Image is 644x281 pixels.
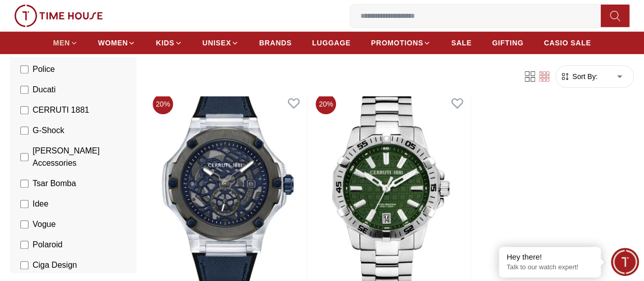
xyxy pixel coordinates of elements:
[544,38,591,48] span: CASIO SALE
[20,200,29,208] input: Idee
[20,65,29,73] input: Police
[53,38,70,48] span: MEN
[544,34,591,52] a: CASIO SALE
[20,126,29,135] input: G-Shock
[203,34,239,52] a: UNISEX
[156,38,174,48] span: KIDS
[33,239,63,251] span: Polaroid
[20,106,29,114] input: CERRUTI 1881
[20,153,29,161] input: [PERSON_NAME] Accessories
[20,180,29,188] input: Tsar Bomba
[312,38,351,48] span: LUGGAGE
[53,34,77,52] a: MEN
[33,84,55,96] span: Ducati
[98,38,128,48] span: WOMEN
[507,263,593,272] p: Talk to our watch expert!
[98,34,136,52] a: WOMEN
[33,259,77,271] span: Ciga Design
[560,71,598,82] button: Sort By:
[20,86,29,94] input: Ducati
[259,34,292,52] a: BRANDS
[33,198,48,210] span: Idee
[371,38,424,48] span: PROMOTIONS
[570,71,598,82] span: Sort By:
[507,252,593,262] div: Hey there!
[33,63,55,75] span: Police
[33,218,55,231] span: Vogue
[611,248,639,276] div: Chat Widget
[33,145,130,169] span: [PERSON_NAME] Accessories
[451,34,471,52] a: SALE
[259,38,292,48] span: BRANDS
[371,34,431,52] a: PROMOTIONS
[20,241,29,249] input: Polaroid
[33,124,64,137] span: G-Shock
[33,104,89,116] span: CERRUTI 1881
[492,34,523,52] a: GIFTING
[153,94,173,114] span: 20 %
[14,5,103,27] img: ...
[20,261,29,269] input: Ciga Design
[316,94,336,114] span: 20 %
[312,34,351,52] a: LUGGAGE
[33,177,76,190] span: Tsar Bomba
[156,34,182,52] a: KIDS
[492,38,523,48] span: GIFTING
[203,38,231,48] span: UNISEX
[20,220,29,228] input: Vogue
[451,38,471,48] span: SALE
